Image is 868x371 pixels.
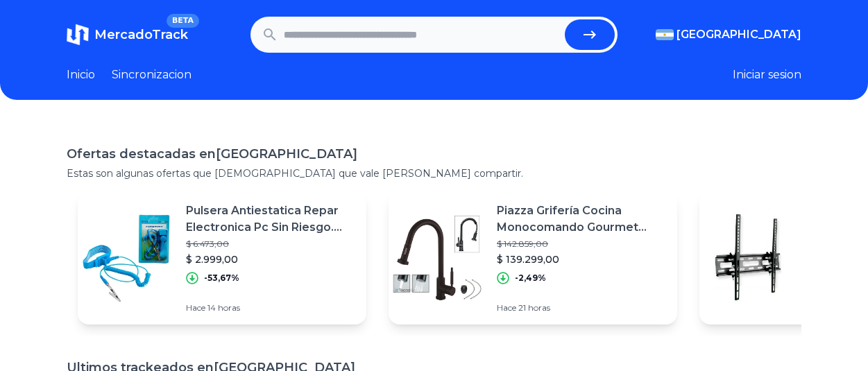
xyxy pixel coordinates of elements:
[204,273,239,284] p: -53,67%
[497,252,666,266] p: $ 139.299,00
[676,26,801,43] span: [GEOGRAPHIC_DATA]
[733,67,801,83] button: Iniciar sesion
[67,67,95,83] a: Inicio
[186,202,355,236] p: Pulsera Antiestatica Repar Electronica Pc Sin Riesgo. Anri
[497,239,666,250] p: $ 142.859,00
[67,166,801,180] p: Estas son algunas ofertas que [DEMOGRAPHIC_DATA] que vale [PERSON_NAME] compartir.
[186,239,355,250] p: $ 6.473,00
[389,191,677,325] a: Featured imagePiazza Grifería Cocina Monocomando Gourmet Rociador Negro$ 142.859,00$ 139.299,00-2...
[656,29,674,40] img: Argentina
[94,27,188,42] span: MercadoTrack
[112,67,192,83] a: Sincronizacion
[67,24,89,46] img: MercadoTrack
[699,209,797,307] img: Featured image
[497,302,666,313] p: Hace 21 horas
[67,24,188,46] a: MercadoTrackBETA
[389,209,486,307] img: Featured image
[515,273,546,284] p: -2,49%
[78,209,175,307] img: Featured image
[656,26,801,43] button: [GEOGRAPHIC_DATA]
[67,144,801,164] h1: Ofertas destacadas en [GEOGRAPHIC_DATA]
[78,191,366,325] a: Featured imagePulsera Antiestatica Repar Electronica Pc Sin Riesgo. Anri$ 6.473,00$ 2.999,00-53,6...
[167,14,199,28] span: BETA
[186,252,355,266] p: $ 2.999,00
[186,302,355,313] p: Hace 14 horas
[497,202,666,236] p: Piazza Grifería Cocina Monocomando Gourmet Rociador Negro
